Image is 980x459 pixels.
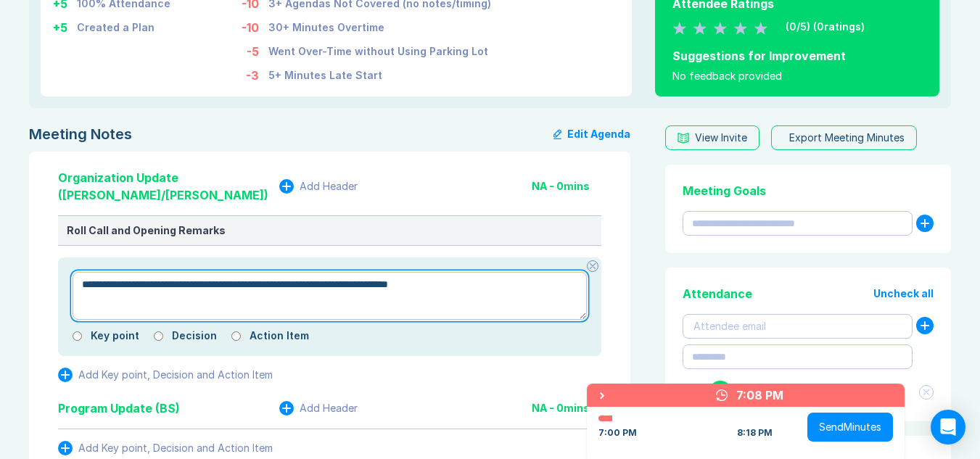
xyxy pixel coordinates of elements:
div: Open Intercom Messenger [931,410,965,444]
td: + 5 [52,13,76,37]
td: Created a Plan [76,13,171,37]
div: 8:18 PM [737,427,773,439]
div: View Invite [695,132,747,144]
div: Meeting Notes [29,125,132,143]
button: Add Key point, Decision and Action Item [58,441,273,455]
div: No feedback provided [672,70,922,82]
td: -3 [241,61,268,85]
button: Export Meeting Minutes [771,125,917,150]
div: Attendance [683,285,752,302]
div: Add Header [300,181,358,192]
div: Add Key point, Decision and Action Item [78,442,273,454]
button: Edit Agenda [553,125,630,143]
div: Meeting Goals [683,182,934,199]
div: Organization Update ([PERSON_NAME]/[PERSON_NAME]) [58,169,279,204]
div: Add Header [300,402,358,414]
td: 5+ Minutes Late Start [268,61,492,85]
button: SendMinutes [807,413,893,442]
div: Add Key point, Decision and Action Item [78,369,273,381]
td: -5 [241,37,268,61]
button: Add Header [279,179,358,194]
div: 0 Stars [672,18,768,36]
td: 30+ Minutes Overtime [268,13,492,37]
label: Decision [172,330,217,342]
label: Key point [91,330,139,342]
div: NA - 0 mins [532,402,601,414]
div: 7:00 PM [598,427,637,439]
button: Add Key point, Decision and Action Item [58,368,273,382]
td: Went Over-Time without Using Parking Lot [268,37,492,61]
td: -10 [241,13,268,37]
div: ( 0 /5) ( 0 ratings) [786,21,865,33]
label: Action Item [250,330,309,342]
div: Suggestions for Improvement [672,47,922,65]
div: NA - 0 mins [532,181,601,192]
div: Program Update (BS) [58,400,180,417]
div: Export Meeting Minutes [789,132,905,144]
div: R [709,381,732,404]
div: Roll Call and Opening Remarks [67,225,593,236]
button: Add Header [279,401,358,415]
div: 7:08 PM [736,386,783,404]
button: View Invite [665,125,759,150]
button: Uncheck all [873,288,934,299]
